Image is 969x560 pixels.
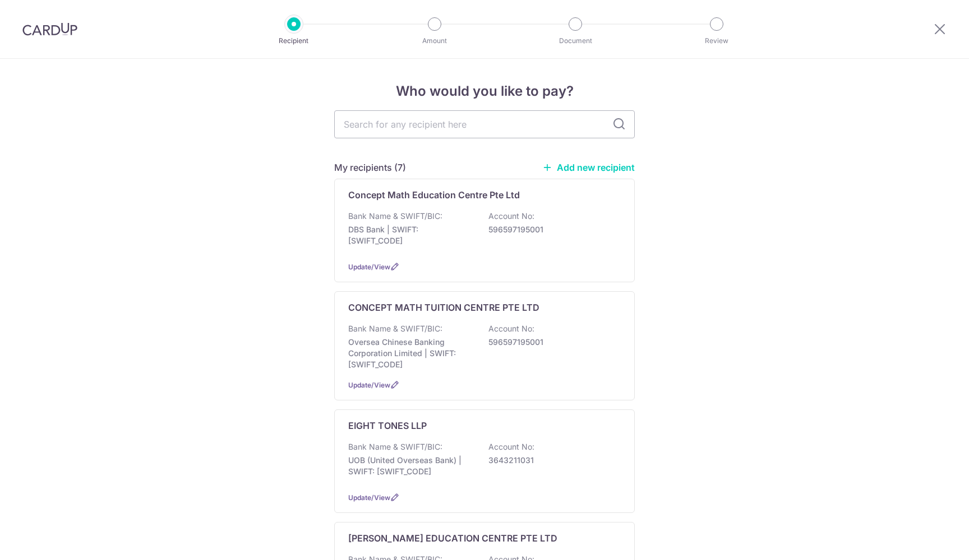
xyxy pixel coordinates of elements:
p: Account No: [488,441,534,452]
h5: My recipients (7) [334,161,406,174]
p: Bank Name & SWIFT/BIC: [348,323,442,334]
img: CardUp [22,22,77,36]
p: Document [534,35,617,46]
p: 596597195001 [488,337,614,348]
p: Amount [393,35,476,46]
a: Update/View [348,381,390,389]
p: Bank Name & SWIFT/BIC: [348,441,442,452]
p: DBS Bank | SWIFT: [SWIFT_CODE] [348,224,474,246]
p: Account No: [488,211,534,222]
p: 3643211031 [488,455,614,466]
p: Review [675,35,758,46]
p: EIGHT TONES LLP [348,419,427,432]
p: Recipient [252,35,335,46]
p: Account No: [488,323,534,334]
a: Update/View [348,493,390,502]
a: Add new recipient [542,162,635,173]
p: Concept Math Education Centre Pte Ltd [348,188,520,202]
p: Oversea Chinese Banking Corporation Limited | SWIFT: [SWIFT_CODE] [348,337,474,370]
p: 596597195001 [488,224,614,235]
p: CONCEPT MATH TUITION CENTRE PTE LTD [348,301,539,314]
p: [PERSON_NAME] EDUCATION CENTRE PTE LTD [348,531,557,545]
h4: Who would you like to pay? [334,81,635,101]
p: UOB (United Overseas Bank) | SWIFT: [SWIFT_CODE] [348,455,474,477]
a: Update/View [348,263,390,271]
input: Search for any recipient here [334,110,635,138]
p: Bank Name & SWIFT/BIC: [348,211,442,222]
